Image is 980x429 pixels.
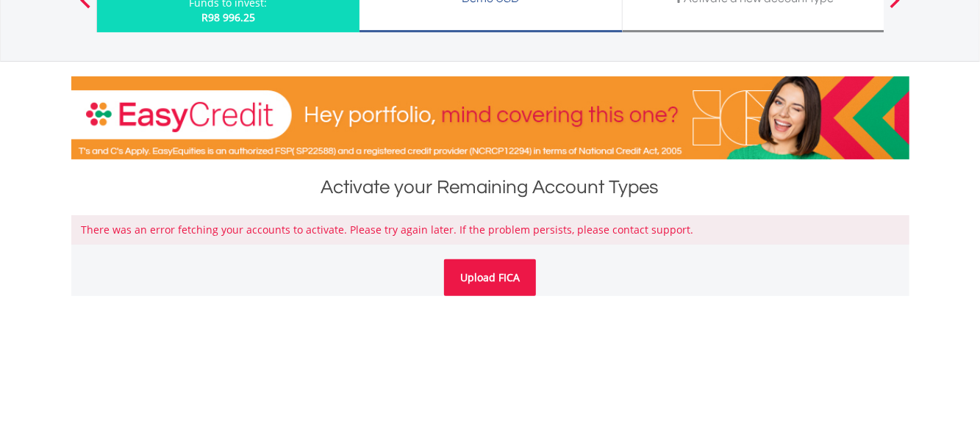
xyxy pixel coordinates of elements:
span: R98 996.25 [201,10,255,24]
a: Upload FICA [444,259,536,296]
div: Activate your Remaining Account Types [71,174,909,201]
img: EasyCredit Promotion Banner [71,76,909,159]
div: There was an error fetching your accounts to activate. Please try again later. If the problem per... [71,215,909,245]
